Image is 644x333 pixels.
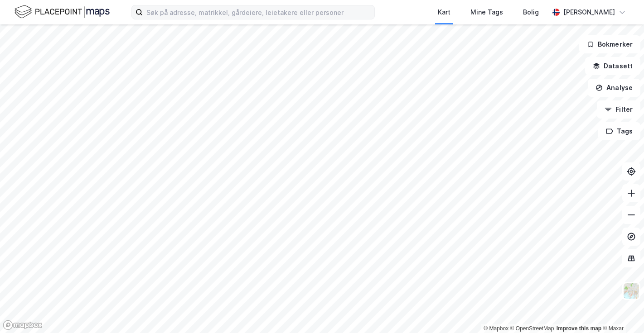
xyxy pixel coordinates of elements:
a: Mapbox [484,325,508,332]
div: [PERSON_NAME] [563,7,615,18]
div: Kontrollprogram for chat [599,290,644,333]
img: Z [623,282,640,300]
input: Søk på adresse, matrikkel, gårdeiere, leietakere eller personer [143,5,374,19]
button: Datasett [585,57,640,75]
button: Filter [597,100,640,119]
iframe: Chat Widget [599,290,644,333]
img: logo.f888ab2527a4732fd821a326f86c7f29.svg [15,4,110,20]
a: Mapbox homepage [3,320,43,330]
div: Kart [438,7,450,18]
div: Bolig [523,7,539,18]
button: Tags [598,122,640,140]
button: Bokmerker [579,35,640,53]
a: Improve this map [557,325,601,332]
div: Mine Tags [470,7,503,18]
a: OpenStreetMap [510,325,554,332]
button: Analyse [588,79,640,97]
